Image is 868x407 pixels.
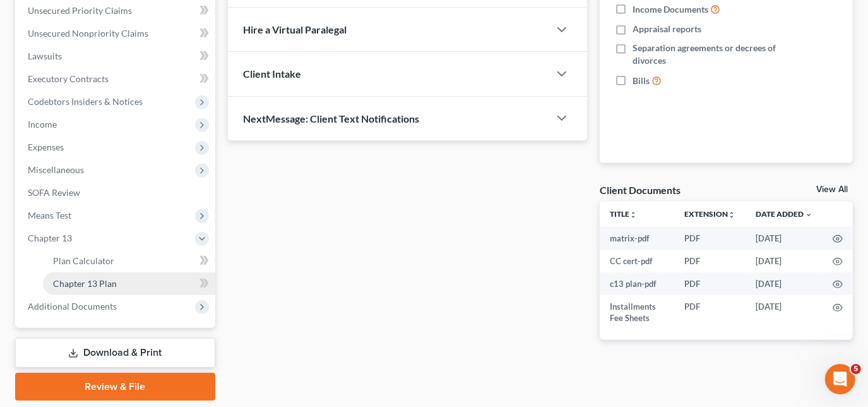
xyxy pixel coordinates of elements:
[825,364,855,394] iframe: Intercom live chat
[633,23,701,35] span: Appraisal reports
[18,181,215,204] a: SOFA Review
[633,3,708,16] span: Income Documents
[43,250,215,272] a: Plan Calculator
[610,209,637,219] a: Titleunfold_more
[805,211,812,219] i: expand_more
[600,227,674,250] td: matrix-pdf
[15,338,215,368] a: Download & Print
[746,272,823,295] td: [DATE]
[18,68,215,90] a: Executory Contracts
[28,96,143,107] span: Codebtors Insiders & Notices
[633,75,650,87] span: Bills
[28,210,71,221] span: Means Test
[243,112,419,125] span: NextMessage: Client Text Notifications
[600,250,674,272] td: CC cert-pdf
[43,272,215,295] a: Chapter 13 Plan
[28,187,80,198] span: SOFA Review
[28,233,72,243] span: Chapter 13
[629,211,637,219] i: unfold_more
[746,227,823,250] td: [DATE]
[600,272,674,295] td: c13 plan-pdf
[243,68,301,80] span: Client Intake
[600,183,681,197] div: Client Documents
[15,373,215,401] a: Review & File
[28,28,148,39] span: Unsecured Nonpriority Claims
[633,42,779,67] span: Separation agreements or decrees of divorces
[53,255,114,266] span: Plan Calculator
[28,73,109,84] span: Executory Contracts
[18,45,215,68] a: Lawsuits
[674,227,746,250] td: PDF
[243,23,347,35] span: Hire a Virtual Paralegal
[816,185,848,194] a: View All
[746,295,823,330] td: [DATE]
[28,142,64,152] span: Expenses
[53,278,117,289] span: Chapter 13 Plan
[746,250,823,272] td: [DATE]
[18,22,215,45] a: Unsecured Nonpriority Claims
[674,250,746,272] td: PDF
[28,119,57,130] span: Income
[728,211,735,219] i: unfold_more
[684,209,735,219] a: Extensionunfold_more
[600,295,674,330] td: Installments Fee Sheets
[756,209,812,219] a: Date Added expand_more
[28,301,117,312] span: Additional Documents
[674,295,746,330] td: PDF
[28,164,84,175] span: Miscellaneous
[674,272,746,295] td: PDF
[28,5,132,16] span: Unsecured Priority Claims
[851,364,861,374] span: 5
[28,51,62,61] span: Lawsuits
